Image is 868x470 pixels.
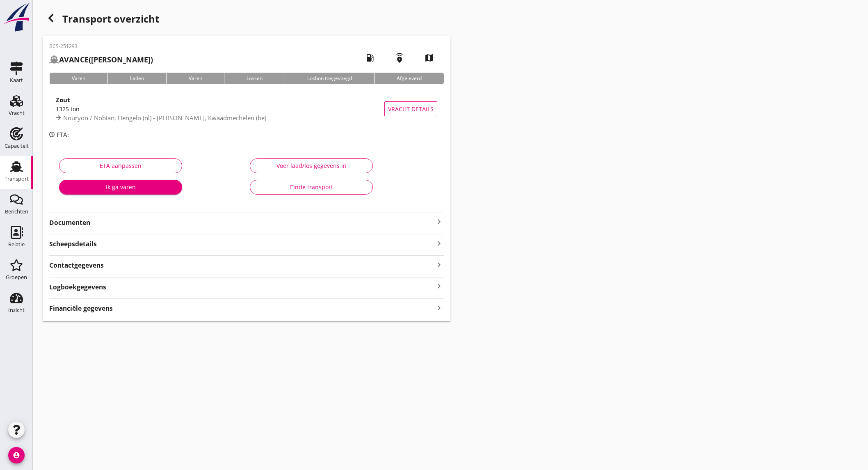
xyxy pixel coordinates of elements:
[434,302,444,313] i: keyboard_arrow_right
[43,10,450,30] div: Transport overzicht
[49,91,444,127] a: Zout1325 tonNouryon / Nobian, Hengelo (nl) - [PERSON_NAME], Kwaadmechelen (be)Vracht details
[49,261,104,270] strong: Contactgegevens
[66,183,176,191] div: Ik ga varen
[8,447,25,463] i: account_circle
[59,180,182,195] button: Ik ga varen
[49,43,153,50] p: BCS-251293
[49,218,434,227] strong: Documenten
[6,275,27,280] div: Groepen
[384,101,437,116] button: Vracht details
[49,54,153,65] h2: ([PERSON_NAME])
[434,259,444,270] i: keyboard_arrow_right
[285,73,374,84] div: Losbon toegevoegd
[107,73,166,84] div: Laden
[359,46,381,69] i: local_gas_station
[9,110,25,116] div: Vracht
[56,105,384,113] div: 1325 ton
[49,304,113,313] strong: Financiële gegevens
[257,161,366,170] div: Voer laad/los gegevens in
[434,281,444,292] i: keyboard_arrow_right
[5,176,29,181] div: Transport
[257,183,366,191] div: Einde transport
[250,158,373,173] button: Voer laad/los gegevens in
[59,55,89,64] strong: AVANCE
[5,209,28,214] div: Berichten
[374,73,444,84] div: Afgeleverd
[63,114,266,122] span: Nouryon / Nobian, Hengelo (nl) - [PERSON_NAME], Kwaadmechelen (be)
[434,217,444,227] i: keyboard_arrow_right
[66,161,175,170] div: ETA aanpassen
[5,143,29,149] div: Capaciteit
[10,78,23,83] div: Kaart
[388,46,411,69] i: emergency_share
[59,158,182,173] button: ETA aanpassen
[49,239,97,249] strong: Scheepsdetails
[250,180,373,195] button: Einde transport
[166,73,224,84] div: Varen
[2,2,31,32] img: logo-small.a267ee39.svg
[8,242,25,247] div: Relatie
[434,238,444,249] i: keyboard_arrow_right
[49,282,106,292] strong: Logboekgegevens
[56,96,70,104] strong: Zout
[224,73,285,84] div: Lossen
[8,307,25,313] div: Inzicht
[49,73,107,84] div: Varen
[57,131,69,139] span: ETA:
[388,105,434,113] span: Vracht details
[418,46,441,69] i: map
